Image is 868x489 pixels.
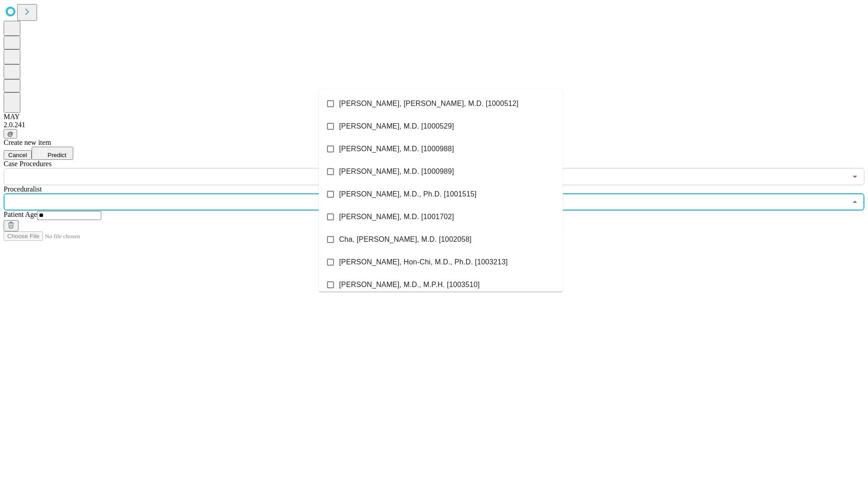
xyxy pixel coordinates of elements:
[339,257,508,268] span: [PERSON_NAME], Hon-Chi, M.D., Ph.D. [1003213]
[4,129,17,139] button: @
[47,152,66,158] span: Predict
[339,98,519,109] span: [PERSON_NAME], [PERSON_NAME], M.D. [1000512]
[339,166,454,177] span: [PERSON_NAME], M.D. [1000989]
[7,130,14,137] span: @
[32,147,73,160] button: Predict
[339,234,472,245] span: Cha, [PERSON_NAME], M.D. [1002058]
[4,139,51,146] span: Create new item
[339,279,480,290] span: [PERSON_NAME], M.D., M.P.H. [1003510]
[4,185,42,193] span: Proceduralist
[4,113,864,121] div: MAY
[339,121,454,132] span: [PERSON_NAME], M.D. [1000529]
[339,144,454,154] span: [PERSON_NAME], M.D. [1000988]
[849,170,861,183] button: Open
[4,121,864,129] div: 2.0.241
[4,160,52,168] span: Scheduled Procedure
[8,152,27,158] span: Cancel
[4,150,32,160] button: Cancel
[849,196,861,208] button: Close
[4,211,37,218] span: Patient Age
[339,189,476,200] span: [PERSON_NAME], M.D., Ph.D. [1001515]
[339,211,454,222] span: [PERSON_NAME], M.D. [1001702]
